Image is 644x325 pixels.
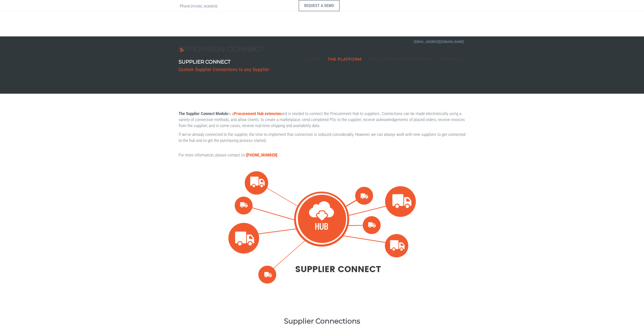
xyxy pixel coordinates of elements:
[179,67,269,72] h3: Custom Supplier Connections to any Supplier
[246,151,277,156] a: [PHONE_NUMBER]
[303,46,324,72] a: Home
[613,294,644,317] iframe: chat widget
[324,46,365,72] a: The Platform
[179,109,465,127] p: is a and is needed to connect the Procurement Hub to suppliers. Connections can be made electroni...
[435,46,465,72] a: About Us
[227,165,417,287] img: 98686dc4-67ed-485d-b074-27a52b718d6d.png
[179,46,267,52] img: Provision Connect
[179,109,228,114] b: The Supplier Connect Module
[191,4,217,8] a: [PHONE_NUMBER]
[179,130,465,142] p: If we've already connected to the supplier, the time to implement that connection is reduced cons...
[179,317,465,325] h3: Supplier Connections
[179,150,465,156] p: For more information, please contact Us:
[234,109,281,114] a: Procurement Hub extension
[365,46,435,72] a: Education & Information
